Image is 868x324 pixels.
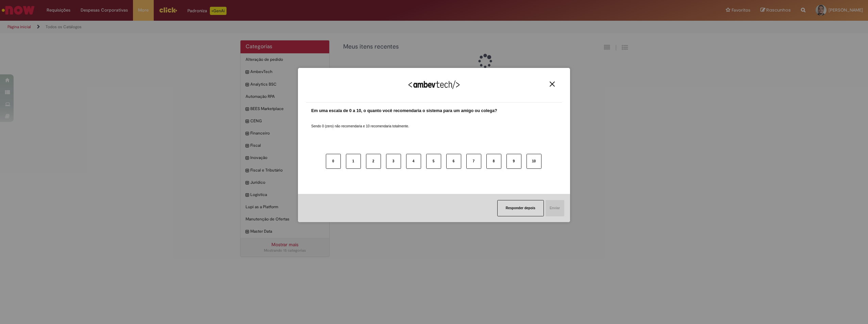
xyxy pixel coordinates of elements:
[506,154,521,169] button: 9
[446,154,461,169] button: 6
[346,154,361,169] button: 1
[326,154,341,169] button: 0
[486,154,501,169] button: 8
[497,200,544,216] button: Responder depois
[311,116,409,129] label: Sendo 0 (zero) não recomendaria e 10 recomendaria totalmente.
[386,154,401,169] button: 3
[311,108,497,114] label: Em uma escala de 0 a 10, o quanto você recomendaria o sistema para um amigo ou colega?
[408,80,460,89] img: Logo Ambevtech
[550,82,555,87] img: Close
[466,154,481,169] button: 7
[406,154,421,169] button: 4
[548,81,557,87] button: Close
[527,154,541,169] button: 10
[426,154,441,169] button: 5
[366,154,381,169] button: 2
